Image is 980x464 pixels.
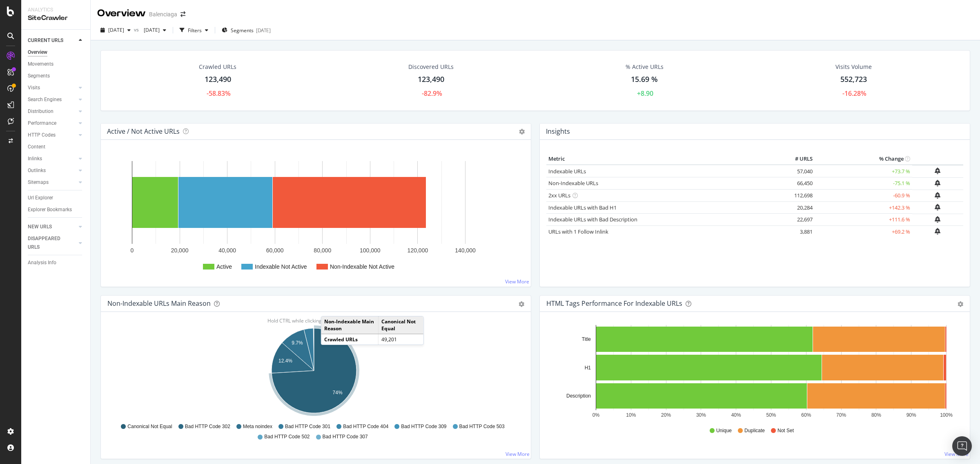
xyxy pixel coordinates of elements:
[548,168,586,175] a: Indexable URLs
[840,74,867,85] div: 552,723
[216,263,232,270] text: Active
[314,247,331,254] text: 80,000
[548,179,598,187] a: Non-Indexable URLs
[28,131,76,139] a: HTTP Codes
[28,143,45,151] div: Content
[815,201,912,214] td: +142.3 %
[28,223,76,231] a: NEW URLS
[199,63,236,71] div: Crawled URLs
[815,165,912,177] td: +73.7 %
[815,153,912,165] th: % Change
[28,36,76,45] a: CURRENT URLS
[776,214,815,226] td: 22,697
[408,247,428,254] text: 120,000
[188,27,202,34] div: Filters
[422,89,442,98] div: -82.9%
[716,427,732,434] span: Unique
[546,126,570,137] h4: Insights
[28,194,53,202] div: Url Explorer
[321,316,378,334] td: Non-Indexable Main Reason
[278,358,292,364] text: 12.4%
[127,423,172,430] span: Canonical Not Equal
[548,216,637,223] a: Indexable URLs with Bad Description
[28,60,53,68] div: Movements
[28,48,47,57] div: Overview
[107,153,524,280] svg: A chart.
[801,412,811,418] text: 60%
[28,13,84,23] div: SiteCrawler
[218,24,274,37] button: Segments[DATE]
[28,72,85,80] a: Segments
[28,119,76,128] a: Performance
[585,365,591,371] text: H1
[176,24,212,37] button: Filters
[140,27,160,33] span: 2024 Dec. 29th
[815,190,912,202] td: -60.9 %
[506,451,530,457] a: View More
[323,433,368,440] span: Bad HTTP Code 307
[134,26,140,33] span: vs
[776,153,815,165] th: # URLS
[185,423,230,430] span: Bad HTTP Code 302
[205,74,231,85] div: 123,490
[626,412,636,418] text: 10%
[776,190,815,202] td: 112,698
[266,247,284,254] text: 60,000
[28,60,85,68] a: Movements
[28,178,49,187] div: Sitemaps
[815,177,912,190] td: -75.1 %
[378,316,423,334] td: Canonical Not Equal
[28,259,85,267] a: Analysis Info
[28,84,40,92] div: Visits
[519,301,524,307] div: gear
[28,166,46,175] div: Outlinks
[842,89,866,98] div: -16.28%
[459,423,505,430] span: Bad HTTP Code 503
[776,165,815,177] td: 57,040
[835,63,872,71] div: Visits Volume
[343,423,388,430] span: Bad HTTP Code 404
[28,234,76,252] a: DISAPPEARED URLS
[107,126,180,137] h4: Active / Not Active URLs
[231,27,254,34] span: Segments
[546,325,959,420] svg: A chart.
[519,129,525,135] i: Options
[776,177,815,190] td: 66,450
[28,205,85,214] a: Explorer Bookmarks
[815,225,912,238] td: +69.2 %
[360,247,381,254] text: 100,000
[815,214,912,226] td: +111.6 %
[378,334,423,345] td: 49,201
[744,427,765,434] span: Duplicate
[28,95,62,104] div: Search Engines
[566,393,591,399] text: Description
[935,216,940,223] div: bell-plus
[180,11,185,17] div: arrow-right-arrow-left
[171,247,189,254] text: 20,000
[776,201,815,214] td: 20,284
[935,204,940,210] div: bell-plus
[321,334,378,345] td: Crawled URLs
[952,436,972,456] div: Open Intercom Messenger
[940,412,953,418] text: 100%
[777,427,794,434] span: Not Set
[28,155,76,163] a: Inlinks
[776,225,815,238] td: 3,881
[28,107,76,116] a: Distribution
[548,192,570,199] a: 2xx URLs
[330,263,394,270] text: Non-Indexable Not Active
[218,247,236,254] text: 40,000
[264,433,310,440] span: Bad HTTP Code 502
[28,131,56,139] div: HTTP Codes
[333,390,343,396] text: 74%
[505,278,529,285] a: View More
[592,412,600,418] text: 0%
[28,84,76,92] a: Visits
[140,24,169,37] button: [DATE]
[408,63,454,71] div: Discovered URLs
[546,299,682,307] div: HTML Tags Performance for Indexable URLs
[836,412,846,418] text: 70%
[28,259,56,267] div: Analysis Info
